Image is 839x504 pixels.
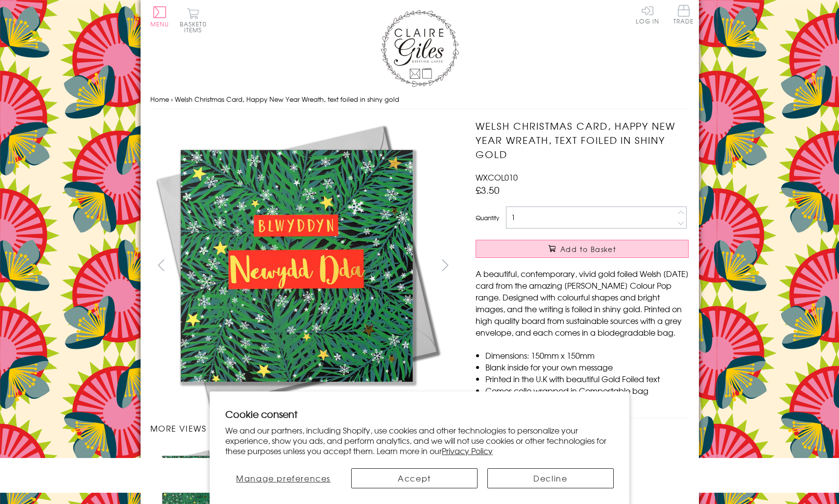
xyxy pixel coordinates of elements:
button: prev [150,254,172,276]
span: £3.50 [476,183,500,197]
button: Add to Basket [476,240,689,258]
button: Basket0 items [180,8,207,33]
span: Welsh Christmas Card, Happy New Year Wreath, text foiled in shiny gold [175,94,399,104]
a: Home [150,94,169,104]
button: Decline [487,468,614,488]
li: Dimensions: 150mm x 150mm [485,349,689,361]
li: Blank inside for your own message [485,361,689,373]
a: Trade [673,5,694,26]
a: Privacy Policy [442,445,493,457]
li: Printed in the U.K with beautiful Gold Foiled text [485,373,689,385]
a: Log In [636,5,659,24]
h3: More views [150,422,456,434]
img: Welsh Christmas Card, Happy New Year Wreath, text foiled in shiny gold [150,119,444,412]
p: We and our partners, including Shopify, use cookies and other technologies to personalize your ex... [225,425,614,456]
span: › [171,94,173,104]
span: Trade [673,5,694,24]
h1: Welsh Christmas Card, Happy New Year Wreath, text foiled in shiny gold [476,119,689,161]
button: Manage preferences [225,468,341,488]
button: Menu [150,6,169,27]
h2: Cookie consent [225,407,614,421]
label: Quantity [476,213,499,222]
span: 0 items [184,20,207,34]
span: Manage preferences [236,472,331,484]
span: Add to Basket [560,244,616,254]
button: next [434,254,456,276]
button: Accept [351,468,478,488]
span: Menu [150,20,169,28]
img: Claire Giles Greetings Cards [381,10,459,87]
li: Comes cello wrapped in Compostable bag [485,385,689,396]
nav: breadcrumbs [150,90,689,110]
span: WXCOL010 [476,171,518,183]
p: A beautiful, contemporary, vivid gold foiled Welsh [DATE] card from the amazing [PERSON_NAME] Col... [476,268,689,338]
